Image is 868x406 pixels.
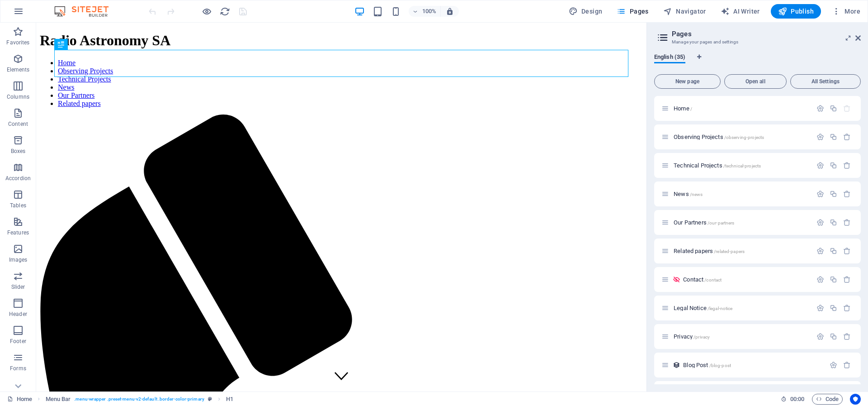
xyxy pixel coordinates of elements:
i: Reload page [220,6,230,17]
span: : [797,396,798,402]
span: Click to open page [674,134,764,140]
button: More [828,4,864,19]
span: Navigator [663,7,706,16]
span: /legal-notice [708,306,733,311]
span: /news [690,192,703,197]
p: Forms [10,365,26,372]
span: Design [569,7,603,16]
span: Code [816,394,839,405]
div: Settings [816,247,824,255]
span: / [690,106,692,111]
span: /privacy [693,334,710,339]
h6: Session time [781,394,805,405]
div: Duplicate [830,276,837,283]
span: Click to open page [674,105,692,112]
button: New page [654,74,721,89]
div: The startpage cannot be deleted [843,105,851,112]
div: Duplicate [830,247,837,255]
span: Pages [617,7,648,16]
span: More [832,7,860,16]
button: Click here to leave preview mode and continue editing [201,6,212,17]
span: All Settings [794,79,857,84]
div: Settings [816,190,824,198]
button: Pages [613,4,652,19]
div: Duplicate [830,304,837,312]
span: Click to open page [683,362,731,368]
h6: 100% [422,6,437,17]
h3: Manage your pages and settings [672,38,843,46]
div: Settings [816,133,824,141]
div: Remove [843,133,851,141]
button: reload [219,6,230,17]
div: This layout is used as a template for all items (e.g. a blog post) of this collection. The conten... [673,361,680,369]
span: Click to open page [674,333,710,340]
span: Click to open page [674,191,703,197]
div: Settings [816,219,824,226]
p: Content [8,120,28,128]
a: Click to cancel selection. Double-click to open Pages [7,394,32,405]
p: Tables [10,202,26,209]
span: New page [658,79,717,84]
button: All Settings [790,74,861,89]
i: This element is a customizable preset [208,396,212,401]
div: Duplicate [830,133,837,141]
span: /technical-projects [723,163,761,168]
img: Editor Logo [52,6,120,17]
p: Footer [10,338,26,345]
span: Click to open page [674,248,745,254]
div: Settings [816,162,824,169]
span: 00 00 [790,394,804,405]
div: Settings [816,105,824,112]
div: Related papers/related-papers [671,248,812,254]
div: Settings [830,361,837,369]
div: Remove [843,276,851,283]
p: Header [9,310,27,318]
span: Click to open page [674,305,732,311]
p: Images [9,256,28,263]
p: Features [7,229,29,236]
span: /observing-projects [724,135,764,140]
button: Code [812,394,843,405]
span: Click to select. Double-click to edit [46,394,71,405]
button: Publish [771,4,821,19]
div: Duplicate [830,333,837,340]
p: Boxes [11,148,26,155]
span: /contact [704,277,722,282]
div: Blog Post/blog-post [680,362,825,368]
span: AI Writer [721,7,760,16]
span: Click to select. Double-click to edit [226,394,233,405]
div: Remove [843,333,851,340]
div: Home/ [671,105,812,111]
div: Remove [843,247,851,255]
span: Publish [778,7,814,16]
button: 100% [409,6,441,17]
h2: Pages [672,30,861,38]
div: Duplicate [830,219,837,226]
button: AI Writer [717,4,764,19]
span: Click to open page [683,276,722,283]
div: Remove [843,219,851,226]
div: Remove [843,304,851,312]
div: Our Partners/our-partners [671,220,812,225]
span: /related-papers [714,249,745,254]
span: Click to open page [674,162,761,169]
span: /our-partners [708,220,735,225]
p: Accordion [5,175,31,182]
div: Observing Projects/observing-projects [671,134,812,140]
div: Language Tabs [654,53,861,71]
span: English (35) [654,52,685,64]
button: Open all [724,74,787,89]
p: Columns [7,93,29,100]
span: /blog-post [709,363,731,368]
span: Open all [728,79,783,84]
button: Design [565,4,606,19]
div: News/news [671,191,812,197]
nav: breadcrumb [46,394,234,405]
p: Slider [11,283,25,291]
div: Settings [816,333,824,340]
span: . menu-wrapper .preset-menu-v2-default .border-color-primary [74,394,204,405]
div: Remove [843,190,851,198]
div: Design (Ctrl+Alt+Y) [565,4,606,19]
div: Settings [816,276,824,283]
button: Usercentrics [850,394,861,405]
